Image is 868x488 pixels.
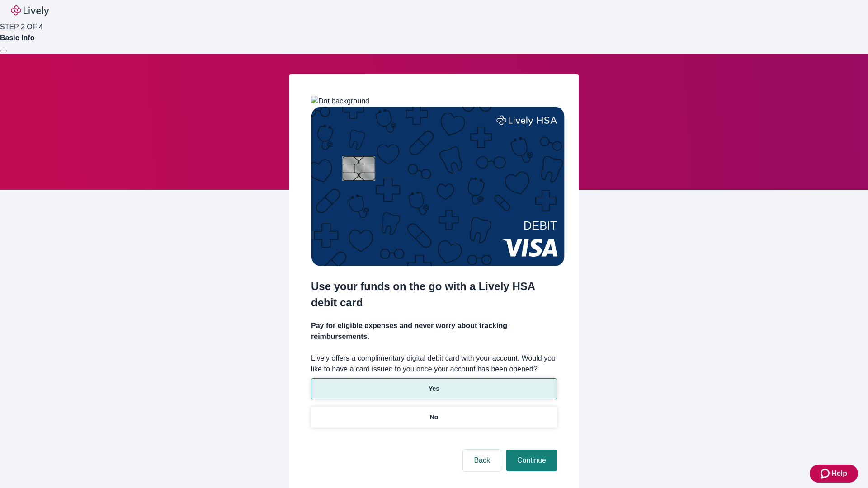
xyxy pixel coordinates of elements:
[311,278,557,311] h2: Use your funds on the go with a Lively HSA debit card
[429,384,439,394] p: Yes
[506,450,557,471] button: Continue
[311,378,557,399] button: Yes
[463,450,501,471] button: Back
[821,468,831,479] svg: Zendesk support icon
[311,407,557,428] button: No
[810,465,858,483] button: Zendesk support iconHelp
[11,5,49,16] img: Lively
[430,413,439,422] p: No
[311,353,557,375] label: Lively offers a complimentary digital debit card with your account. Would you like to have a card...
[831,468,847,479] span: Help
[311,107,565,266] img: Debit card
[311,96,369,107] img: Dot background
[311,320,557,342] h4: Pay for eligible expenses and never worry about tracking reimbursements.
